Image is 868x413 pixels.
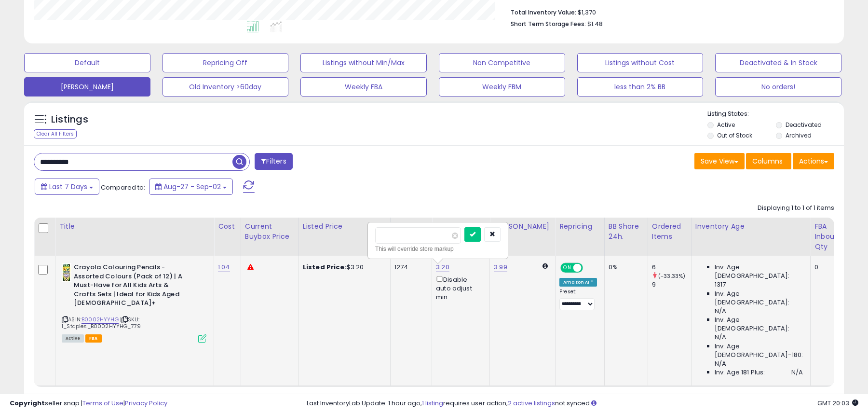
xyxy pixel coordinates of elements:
div: 6 [652,263,691,272]
label: Archived [786,131,812,139]
button: Weekly FBM [439,77,565,96]
span: N/A [715,359,726,368]
label: Active [717,121,735,129]
div: Title [59,221,210,232]
div: Min Price [436,221,486,232]
b: Crayola Colouring Pencils - Assorted Colours (Pack of 12) | A Must-Have for All Kids Arts & Craft... [74,263,191,310]
label: Deactivated [786,121,822,129]
button: [PERSON_NAME] [24,77,150,96]
div: Inventory Age [695,221,806,232]
small: (-33.33%) [658,272,685,280]
button: Weekly FBA [300,77,427,96]
div: 0 [814,263,840,272]
button: Listings without Cost [577,53,704,72]
div: Disable auto adjust min [436,274,482,302]
div: This will override store markup [375,244,501,254]
button: Old Inventory >60day [163,77,289,96]
li: $1,370 [511,6,827,17]
span: OFF [582,264,597,272]
a: Privacy Policy [125,399,167,408]
span: Inv. Age [DEMOGRAPHIC_DATA]-180: [715,342,803,359]
button: Aug-27 - Sep-02 [149,179,233,195]
span: Inv. Age 181 Plus: [715,368,765,377]
div: Ordered Items [652,221,687,242]
div: seller snap | | [10,399,167,408]
span: All listings currently available for purchase on Amazon [62,334,84,343]
p: Listing States: [707,110,843,119]
span: Last 7 Days [49,182,87,192]
span: N/A [715,307,726,316]
div: Listed Price [303,221,386,232]
div: Fulfillable Quantity [394,221,428,242]
h5: Listings [51,113,88,126]
div: Preset: [559,289,597,310]
button: Last 7 Days [35,179,99,195]
span: Inv. Age [DEMOGRAPHIC_DATA]: [715,289,803,307]
div: Displaying 1 to 1 of 1 items [758,204,834,213]
b: Listed Price: [303,262,347,272]
label: Out of Stock [717,131,752,139]
span: Inv. Age [DEMOGRAPHIC_DATA]: [715,263,803,280]
span: N/A [791,368,803,377]
div: ASIN: [62,263,206,342]
div: Amazon AI * [559,278,597,287]
a: 3.99 [494,262,507,272]
button: Non Competitive [439,53,565,72]
a: Terms of Use [82,399,123,408]
b: Total Inventory Value: [511,8,576,16]
a: 2 active listings [508,399,555,408]
span: 1317 [715,280,726,289]
a: 1.04 [218,262,230,272]
span: ON [561,264,573,272]
button: Repricing Off [163,53,289,72]
a: B0002HYYHG [81,316,119,324]
div: Repricing [559,221,600,232]
span: N/A [715,333,726,342]
a: 1 listing [422,399,443,408]
div: [PERSON_NAME] [494,221,551,232]
div: Clear All Filters [34,129,77,138]
button: Actions [793,153,834,169]
strong: Copyright [10,399,45,408]
span: 2025-09-10 20:03 GMT [817,399,858,408]
div: Cost [218,221,237,232]
div: Last InventoryLab Update: 1 hour ago, requires user action, not synced. [307,399,858,408]
div: 0% [609,263,640,272]
span: Aug-27 - Sep-02 [163,182,221,192]
button: Filters [255,153,292,170]
div: $3.20 [303,263,383,272]
button: Deactivated & In Stock [715,53,841,72]
div: Current Buybox Price [245,221,295,242]
span: Inv. Age [DEMOGRAPHIC_DATA]: [715,316,803,333]
span: Columns [752,156,783,166]
div: 9 [652,280,691,289]
button: Default [24,53,150,72]
span: $1.48 [587,19,603,28]
button: Listings without Min/Max [300,53,427,72]
button: No orders! [715,77,841,96]
div: BB Share 24h. [609,221,644,242]
button: less than 2% BB [577,77,704,96]
b: Short Term Storage Fees: [511,20,586,28]
a: 3.20 [436,262,449,272]
button: Columns [746,153,791,169]
div: 1274 [394,263,424,272]
img: 413hKQ6uquS._SL40_.jpg [62,263,71,282]
div: FBA inbound Qty [814,221,843,252]
span: Compared to: [101,183,145,192]
span: | SKU: 1_Staples_B0002HYYHG_779 [62,316,141,330]
button: Save View [694,153,745,169]
span: FBA [85,334,102,343]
